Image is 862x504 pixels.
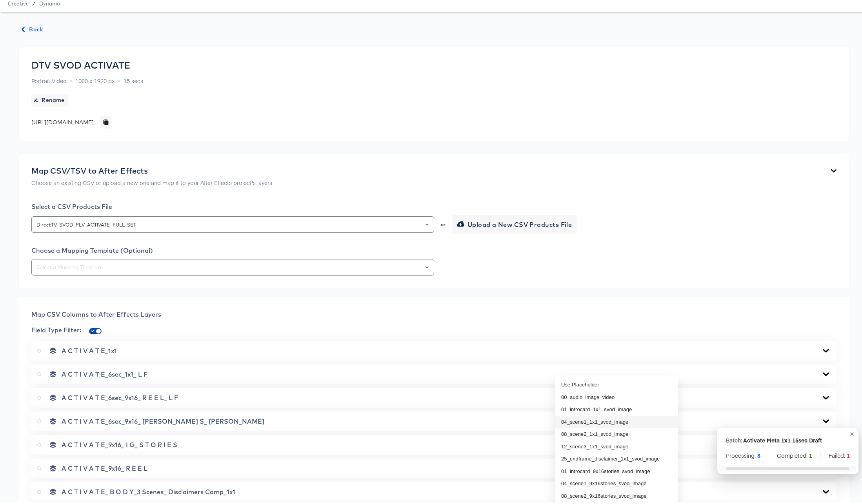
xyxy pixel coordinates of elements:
li: 00_audio_image_video [555,390,678,402]
span: A C T I V A T E_9x16_ R E E L [62,463,147,471]
button: Back [19,23,46,33]
li: 04_scene1_9x16stories_svod_image [555,476,678,488]
div: or [440,221,446,225]
p: Batch: [726,435,742,442]
span: A C T I V A T E_6sec_1x1_ L F [62,369,147,377]
input: Select a Products File [35,219,431,228]
div: Select a CSV Products File [31,201,837,209]
span: A C T I V A T E_1x1 [62,345,117,353]
li: 01_introcard_1x1_svod_image [555,402,678,414]
span: Processing: [726,450,760,458]
span: A C T I V A T E_6sec_9x16_ R E E L_ L F [62,392,178,400]
div: Map CSV/TSV to After Effects [31,165,272,174]
span: Map CSV Columns to After Effects Layers [31,309,161,317]
span: Field Type Filter: [31,325,81,332]
div: DTV SVOD ACTIVATE [31,58,130,69]
li: 25_endframe_disclaimer_1x1_svod_image [555,451,678,464]
span: Failed: [829,450,850,458]
span: Back [22,23,43,33]
div: [URL][DOMAIN_NAME] [31,117,94,125]
button: Open [426,260,429,271]
strong: 8 [757,450,760,458]
strong: 1 [847,450,850,458]
span: Completed: [777,450,812,458]
strong: 1 [809,450,812,458]
div: Activate Meta 1x1 15sec Draft [743,435,822,442]
li: 08_scene2_9x16stories_svod_image [555,488,678,501]
span: Upload a New CSV Products File [458,218,572,228]
span: Rename [35,94,65,103]
button: Upload a New CSV Products File [452,214,577,232]
div: Choose a Mapping Template (Optional) [31,245,837,253]
span: A C T I V A T E_6sec_9x16_ [PERSON_NAME] S_ [PERSON_NAME] [62,416,264,424]
p: Choose an existing CSV or upload a new one and map it to your After Effects project's layers [31,177,272,185]
li: Use Placeholder [555,377,678,390]
span: 1080 x 1920 px [75,75,115,83]
span: A C T I V A T E_9x16_ I G_ S T O R I E S [62,439,177,447]
li: 01_introcard_9x16stories_svod_image [555,464,678,476]
button: Open [426,218,429,228]
span: A C T I V A T E_ B O D Y_3 Scenes_ Disclaimers Comp_1x1 [62,486,235,494]
li: 04_scene1_1x1_svod_image [555,414,678,427]
li: 12_scene3_1x1_svod_image [555,439,678,451]
button: Rename [31,92,68,105]
input: Select a Mapping Template [35,261,431,270]
span: 15 secs [124,75,143,83]
span: Portrait Video [31,75,67,83]
li: 08_scene2_1x1_svod_image [555,426,678,439]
